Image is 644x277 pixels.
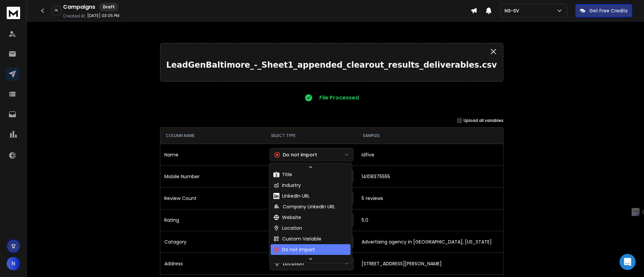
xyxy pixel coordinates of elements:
td: Advertising agency in [GEOGRAPHIC_DATA], [US_STATE] [358,231,503,253]
p: NS-SV [504,7,522,14]
th: SAMPLES [358,128,503,144]
p: Created At: [63,13,86,19]
p: File Processed [319,94,359,102]
p: LeadGenBaltimore_-_Sheet1_appended_clearout_results_deliverables.csv [166,60,497,70]
div: Website [273,214,301,221]
label: Upload all variables [464,118,503,123]
div: LinkedIn URL [273,193,310,199]
div: Draft [99,3,118,11]
div: Location [274,260,304,267]
td: Mobile Number [160,165,266,187]
td: Address [160,253,266,274]
p: [DATE] 03:05 PM [87,13,119,18]
div: Title [273,171,292,178]
td: Catagory [160,231,266,253]
p: Get Free Credits [589,7,628,14]
th: SELECT TYPE [266,128,358,144]
p: 0 % [55,9,58,13]
th: COLUMN NAME [160,128,266,144]
td: Review Count [160,187,266,209]
td: idfive [358,144,503,165]
h1: Campaigns [63,3,95,11]
td: 5.0 [358,209,503,231]
span: N [7,257,20,270]
img: logo [7,7,20,19]
td: [STREET_ADDRESS][PERSON_NAME] [358,253,503,274]
td: Name [160,144,266,165]
div: Do not import [273,246,315,253]
div: Do not import [274,151,317,158]
div: Company LinkedIn URL [273,203,335,210]
div: Custom Variable [273,235,321,242]
div: Open Intercom Messenger [620,254,636,270]
td: Rating [160,209,266,231]
td: 14108375555 [358,165,503,187]
div: Location [273,225,302,231]
div: Industry [273,182,301,189]
td: 5 reviews [358,187,503,209]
